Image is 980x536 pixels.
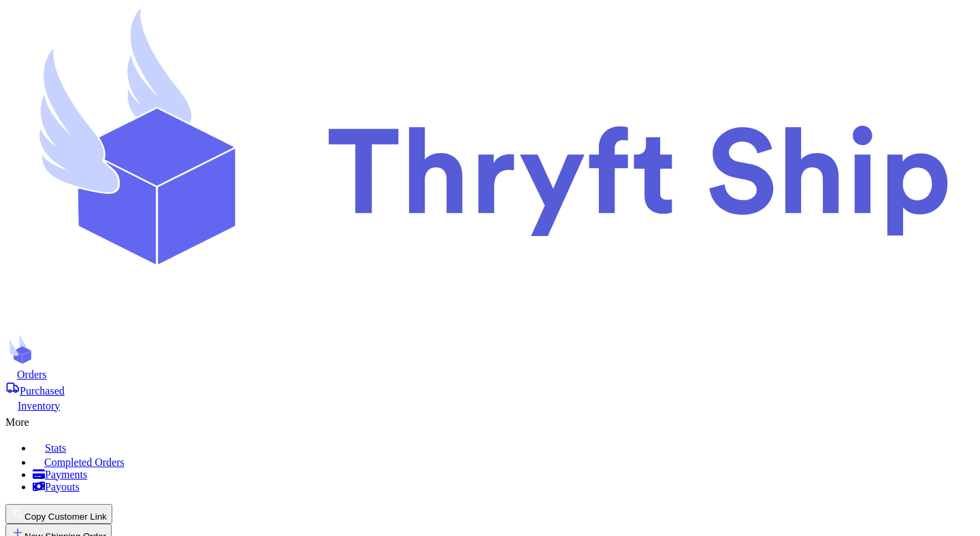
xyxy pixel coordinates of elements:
[5,381,975,397] a: Purchased
[5,397,975,412] a: Inventory
[33,469,975,481] a: Payments
[18,400,60,412] span: Inventory
[5,412,975,429] div: More
[45,481,80,492] span: Payouts
[17,369,47,380] span: Orders
[5,504,112,524] button: Copy Customer Link
[44,456,125,468] span: Completed Orders
[5,367,975,381] a: Orders
[33,454,975,469] a: Completed Orders
[45,442,66,454] span: Stats
[33,439,975,454] a: Stats
[20,385,65,397] span: Purchased
[33,481,975,493] a: Payouts
[45,469,87,480] span: Payments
